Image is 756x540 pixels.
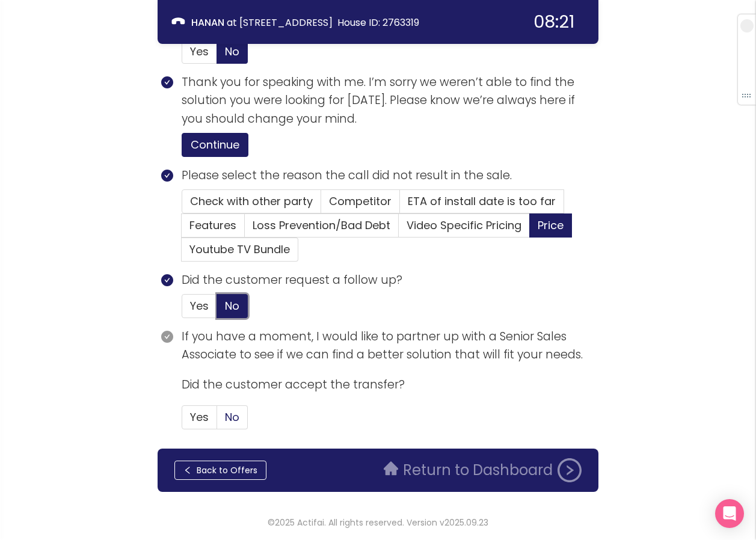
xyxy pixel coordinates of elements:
[715,499,744,528] div: Open Intercom Messenger
[182,328,598,364] p: If you have a moment, I would like to partner up with a Senior Sales Associate to see if we can f...
[161,331,173,343] span: check-circle
[182,376,598,394] p: Did the customer accept the transfer?
[337,16,419,29] span: House ID: 2763319
[189,218,236,233] span: Features
[182,167,598,185] p: Please select the reason the call did not result in the sale.
[253,218,390,233] span: Loss Prevention/Bad Debt
[225,298,239,313] span: No
[227,16,333,29] span: at [STREET_ADDRESS]
[190,298,209,313] span: Yes
[190,44,209,59] span: Yes
[161,76,173,88] span: check-circle
[172,16,185,28] span: phone
[225,44,239,59] span: No
[538,218,564,233] span: Price
[182,133,248,157] button: Continue
[161,274,173,286] span: check-circle
[190,194,313,209] span: Check with other party
[376,458,589,482] button: Return to Dashboard
[191,16,224,29] strong: HANAN
[329,194,392,209] span: Competitor
[161,170,173,182] span: check-circle
[225,410,239,425] span: No
[190,410,209,425] span: Yes
[174,461,266,480] button: Back to Offers
[407,218,521,233] span: Video Specific Pricing
[408,194,556,209] span: ETA of install date is too far
[533,13,574,31] div: 08:21
[182,271,598,289] p: Did the customer request a follow up?
[182,73,598,128] p: Thank you for speaking with me. I’m sorry we weren’t able to find the solution you were looking f...
[189,242,290,257] span: Youtube TV Bundle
